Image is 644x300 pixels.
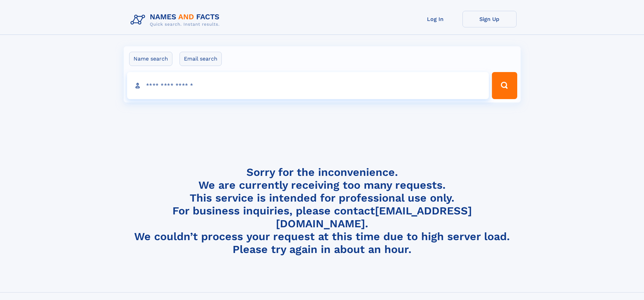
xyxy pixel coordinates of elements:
[276,204,472,230] a: [EMAIL_ADDRESS][DOMAIN_NAME]
[180,52,222,66] label: Email search
[127,72,489,99] input: search input
[492,72,517,99] button: Search Button
[462,11,517,27] a: Sign Up
[128,11,225,29] img: Logo Names and Facts
[408,11,462,27] a: Log In
[129,52,172,66] label: Name search
[128,166,517,256] h4: Sorry for the inconvenience. We are currently receiving too many requests. This service is intend...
